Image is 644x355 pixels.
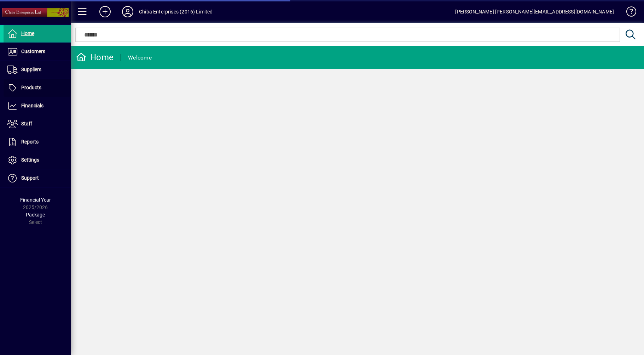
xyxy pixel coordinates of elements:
[4,115,71,133] a: Staff
[21,49,45,54] span: Customers
[4,169,71,187] a: Support
[21,121,32,126] span: Staff
[139,6,213,17] div: Chiba Enterprises (2016) Limited
[20,197,51,203] span: Financial Year
[455,6,614,17] div: [PERSON_NAME] [PERSON_NAME][EMAIL_ADDRESS][DOMAIN_NAME]
[21,139,39,145] span: Reports
[26,212,45,218] span: Package
[21,175,39,181] span: Support
[4,79,71,97] a: Products
[21,103,43,108] span: Financials
[21,30,34,36] span: Home
[21,157,39,163] span: Settings
[21,85,41,90] span: Products
[4,43,71,61] a: Customers
[21,67,41,72] span: Suppliers
[94,5,116,18] button: Add
[4,151,71,169] a: Settings
[4,133,71,151] a: Reports
[76,52,114,63] div: Home
[621,1,635,24] a: Knowledge Base
[4,97,71,115] a: Financials
[4,61,71,79] a: Suppliers
[116,5,139,18] button: Profile
[128,52,152,63] div: Welcome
